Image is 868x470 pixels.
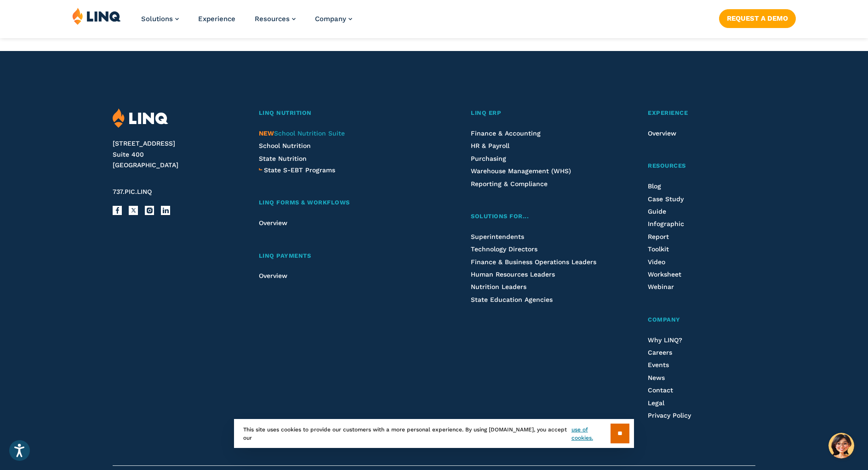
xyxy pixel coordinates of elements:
[471,109,501,116] span: LINQ ERP
[719,9,796,28] a: Request a Demo
[141,15,173,23] span: Solutions
[648,182,661,190] a: Blog
[113,188,152,195] span: 737.PIC.LINQ
[471,271,555,278] span: Human Resources Leaders
[113,138,237,171] address: [STREET_ADDRESS] Suite 400 [GEOGRAPHIC_DATA]
[259,155,307,162] a: State Nutrition
[471,155,506,162] a: Purchasing
[648,233,669,240] a: Report
[648,374,665,381] a: News
[259,252,311,259] span: LINQ Payments
[259,130,345,137] a: NEWSchool Nutrition Suite
[113,108,168,128] img: LINQ | K‑12 Software
[648,130,676,137] a: Overview
[471,167,571,175] a: Warehouse Management (WHS)
[141,15,179,23] a: Solutions
[259,199,350,206] span: LINQ Forms & Workflows
[648,161,755,171] a: Resources
[471,258,596,266] a: Finance & Business Operations Leaders
[719,7,796,28] nav: Button Navigation
[264,165,335,175] a: State S-EBT Programs
[471,130,541,137] a: Finance & Accounting
[471,296,553,303] a: State Education Agencies
[648,220,684,227] a: Infographic
[648,336,682,344] a: Why LINQ?
[198,15,235,23] a: Experience
[259,272,287,279] a: Overview
[648,195,684,203] span: Case Study
[234,419,634,448] div: This site uses cookies to provide our customers with a more personal experience. By using [DOMAIN...
[264,166,335,174] span: State S-EBT Programs
[648,315,755,325] a: Company
[259,109,312,116] span: LINQ Nutrition
[648,399,664,407] a: Legal
[648,108,755,118] a: Experience
[648,316,680,323] span: Company
[471,180,548,187] a: Reporting & Compliance
[648,109,688,116] span: Experience
[471,283,526,290] a: Nutrition Leaders
[648,283,674,290] a: Webinar
[648,271,681,278] a: Worksheet
[259,130,274,137] span: NEW
[141,7,352,38] nav: Primary Navigation
[129,206,138,215] a: X
[648,258,665,266] a: Video
[471,142,509,149] a: HR & Payroll
[648,208,666,215] a: Guide
[259,219,287,227] a: Overview
[259,142,311,149] a: School Nutrition
[315,15,352,23] a: Company
[72,7,121,25] img: LINQ | K‑12 Software
[145,206,154,215] a: Instagram
[471,108,600,118] a: LINQ ERP
[259,251,423,261] a: LINQ Payments
[648,245,669,253] a: Toolkit
[255,15,296,23] a: Resources
[113,206,122,215] a: Facebook
[161,206,170,215] a: LinkedIn
[648,162,686,169] span: Resources
[648,386,673,394] a: Contact
[648,349,672,356] a: Careers
[571,425,611,442] a: use of cookies.
[648,361,669,368] span: Events
[471,233,524,240] a: Superintendents
[315,15,346,23] span: Company
[259,198,423,208] a: LINQ Forms & Workflows
[828,433,854,459] button: Hello, have a question? Let’s chat.
[259,108,423,118] a: LINQ Nutrition
[259,130,345,137] span: School Nutrition Suite
[471,245,537,253] a: Technology Directors
[648,412,691,419] a: Privacy Policy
